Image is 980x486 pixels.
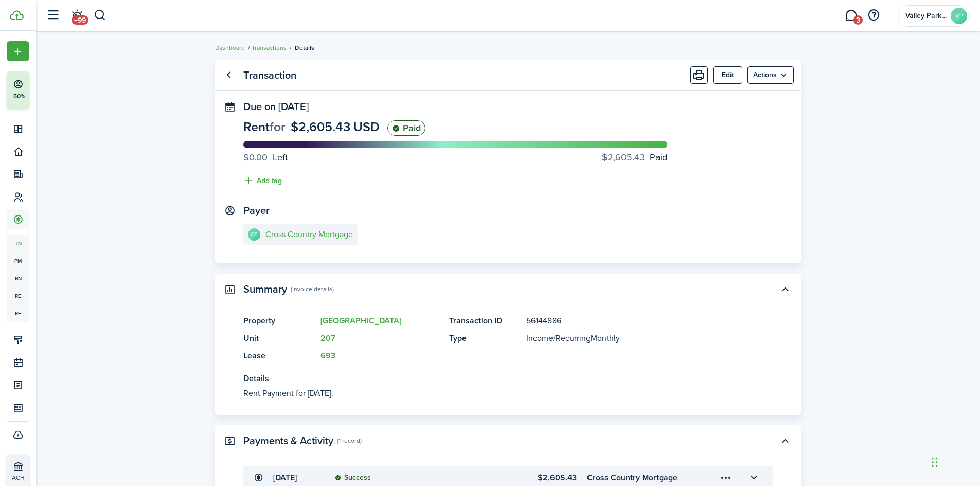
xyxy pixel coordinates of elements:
span: Details [295,43,314,52]
button: Open menu [747,66,794,84]
panel-main-description: Rent Payment for [DATE]. [243,387,742,400]
button: Open sidebar [43,6,63,25]
img: TenantCloud [10,10,24,20]
a: [GEOGRAPHIC_DATA] [320,315,401,327]
a: CCCross Country Mortgage [243,224,358,245]
span: Recurring Monthly [556,332,620,344]
span: for [270,117,286,136]
a: Go back [220,66,238,84]
button: Toggle accordion [776,280,794,298]
button: Open menu [7,41,29,61]
a: tn [7,235,29,252]
transaction-details-table-item-client: Cross Country Mortgage [587,472,689,484]
a: 693 [320,350,335,362]
a: Messaging [841,3,861,29]
a: pm [7,252,29,269]
panel-main-body: Toggle accordion [215,315,801,415]
panel-main-title: Payer [243,205,270,217]
avatar-text: VP [951,8,967,24]
panel-main-title: Property [243,315,315,327]
panel-main-description: / [526,332,742,345]
a: bn [7,269,29,287]
panel-main-title: Transaction ID [449,315,521,327]
transaction-details-table-item-amount: $2,605.43 [485,472,576,484]
panel-main-description: 56144886 [526,315,742,327]
span: $2,605.43 USD [291,117,380,136]
p: 50% [13,92,26,101]
div: Drag [932,447,938,478]
status: Success [335,474,371,482]
span: Income [526,332,553,344]
panel-main-title: Unit [243,332,315,345]
avatar-text: CC [248,228,260,241]
panel-main-title: Lease [243,350,315,362]
panel-main-title: Summary [243,283,287,295]
progress-caption-label-value: $0.00 [243,151,268,165]
progress-caption-label-value: $2,605.43 [602,151,645,165]
button: Search [94,7,106,24]
button: Open resource center [865,7,882,24]
a: Dashboard [215,43,245,52]
panel-main-subtitle: (1 record) [337,436,362,445]
button: Print [690,66,708,84]
button: Add tag [243,175,282,187]
button: 50% [7,71,92,109]
span: +99 [72,15,88,25]
panel-main-subtitle: (Invoice details) [291,284,334,294]
a: 207 [320,332,335,344]
progress-caption-label: Left [243,151,288,165]
a: re [7,287,29,304]
span: Valley Park Properties [905,12,947,20]
span: 3 [853,15,863,25]
panel-main-title: Type [449,332,521,345]
panel-main-title: Transaction [243,69,296,81]
span: Rent [243,117,270,136]
p: ACH [12,473,73,482]
a: Notifications [67,3,86,29]
a: re [7,304,29,322]
button: Toggle accordion [776,432,794,449]
panel-main-title: Payments & Activity [243,435,333,447]
progress-caption-label: Paid [602,151,667,165]
transaction-details-table-item-date: [DATE] [273,472,325,484]
menu-btn: Actions [747,66,794,84]
button: Edit [713,66,742,84]
a: Transactions [252,43,287,52]
panel-main-title: Details [243,372,742,385]
iframe: Chat Widget [809,375,980,486]
status: Paid [387,120,425,136]
span: Due on [DATE] [243,99,309,114]
e-details-info-title: Cross Country Mortgage [265,230,353,239]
